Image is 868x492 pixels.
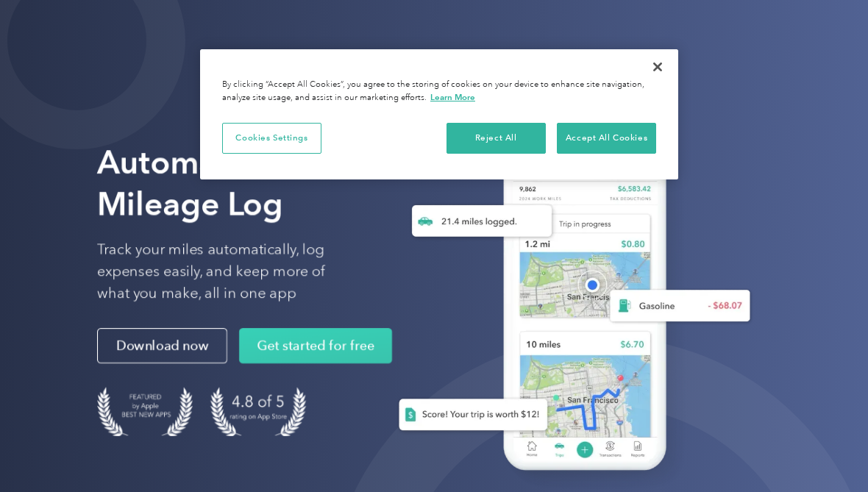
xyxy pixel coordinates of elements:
a: Get started for free [239,329,392,364]
button: Accept All Cookies [557,123,656,154]
img: 4.9 out of 5 stars on the app store [210,388,306,437]
div: Privacy [200,49,678,179]
a: More information about your privacy, opens in a new tab [430,92,475,102]
button: Close [641,51,674,83]
div: Cookie banner [200,49,678,179]
img: Badge for Featured by Apple Best New Apps [97,388,193,437]
p: Track your miles automatically, log expenses easily, and keep more of what you make, all in one app [97,239,343,305]
button: Reject All [447,123,546,154]
div: By clicking “Accept All Cookies”, you agree to the storing of cookies on your device to enhance s... [222,79,656,104]
button: Cookies Settings [222,123,321,154]
a: Download now [97,329,227,364]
